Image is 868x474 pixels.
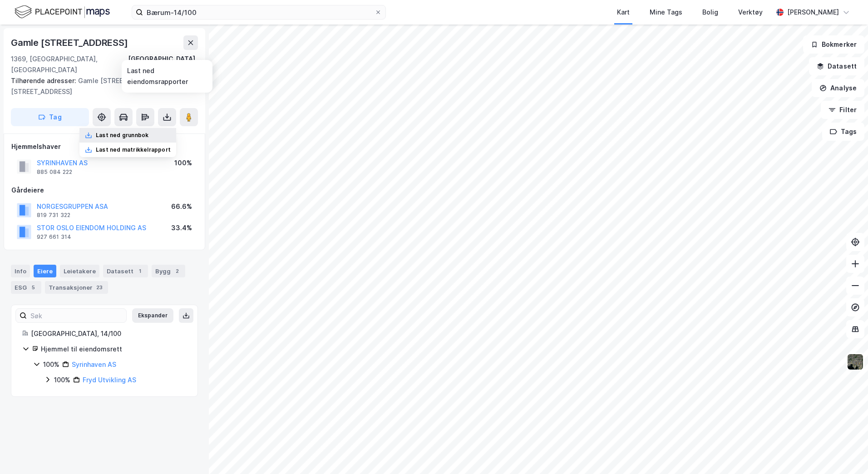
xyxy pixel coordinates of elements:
div: 819 731 322 [37,212,70,219]
button: Tags [822,123,864,141]
div: 33.4% [171,222,192,233]
a: Fryd Utvikling AS [83,376,136,384]
div: Last ned grunnbok [96,132,148,139]
div: ESG [11,281,41,294]
div: Datasett [103,265,148,277]
input: Søk [27,309,126,322]
div: Gamle [STREET_ADDRESS], [STREET_ADDRESS] [11,75,191,97]
div: 927 661 314 [37,233,71,241]
button: Tag [11,108,89,126]
div: 1369, [GEOGRAPHIC_DATA], [GEOGRAPHIC_DATA] [11,54,128,75]
div: Last ned matrikkelrapport [96,146,171,153]
div: Mine Tags [650,7,682,18]
div: Hjemmel til eiendomsrett [41,344,187,355]
div: 23 [94,283,104,292]
div: 66.6% [171,201,192,212]
div: 5 [29,283,38,292]
div: Bygg [152,265,185,277]
img: logo.f888ab2527a4732fd821a326f86c7f29.svg [15,4,110,20]
button: Ekspander [132,308,173,323]
a: Syrinhaven AS [72,360,116,368]
span: Tilhørende adresser: [11,77,78,84]
div: 100% [174,158,192,168]
div: Kart [617,7,630,18]
div: 885 084 222 [37,168,72,176]
div: [GEOGRAPHIC_DATA], 14/100 [31,328,187,339]
div: Hjemmelshaver [11,141,197,152]
div: 1 [135,267,144,276]
div: Transaksjoner [45,281,108,294]
img: 9k= [847,353,864,370]
div: Eiere [34,265,56,277]
div: Gamle [STREET_ADDRESS] [11,35,130,50]
iframe: Chat Widget [823,430,868,474]
div: Bolig [702,7,718,18]
div: 100% [43,359,59,370]
div: [PERSON_NAME] [787,7,839,18]
button: Analyse [812,79,864,97]
button: Datasett [809,57,864,75]
div: Info [11,265,30,277]
button: Bokmerker [803,35,864,54]
div: Verktøy [738,7,763,18]
div: Leietakere [60,265,99,277]
div: Gårdeiere [11,185,197,196]
input: Søk på adresse, matrikkel, gårdeiere, leietakere eller personer [143,5,375,19]
div: [GEOGRAPHIC_DATA], 14/100 [128,54,198,75]
div: Kontrollprogram for chat [823,430,868,474]
div: 100% [54,375,70,385]
div: 2 [173,267,182,276]
button: Filter [821,101,864,119]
